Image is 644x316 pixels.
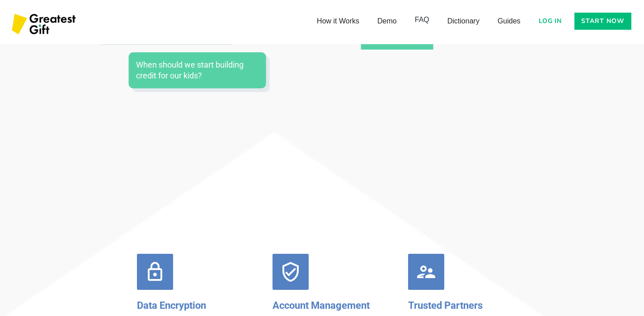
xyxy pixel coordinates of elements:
a: FAQ [406,11,438,29]
a: Start now [574,13,631,30]
a: How it Works [308,12,368,30]
a: Log in [533,13,568,30]
a: Demo [368,12,406,30]
h3: Data Encryption [137,299,236,312]
img: partners icon [408,254,444,290]
h3: Trusted Partners [408,299,508,312]
a: home [9,9,80,41]
a: Guides [489,12,530,30]
a: Dictionary [438,12,489,30]
h3: When should we start building credit for our kids? [128,52,266,88]
img: lock icon [137,254,173,290]
h3: Account Management [273,299,372,312]
img: verified icon [273,254,309,290]
img: Greatest Gift Logo [9,9,80,41]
